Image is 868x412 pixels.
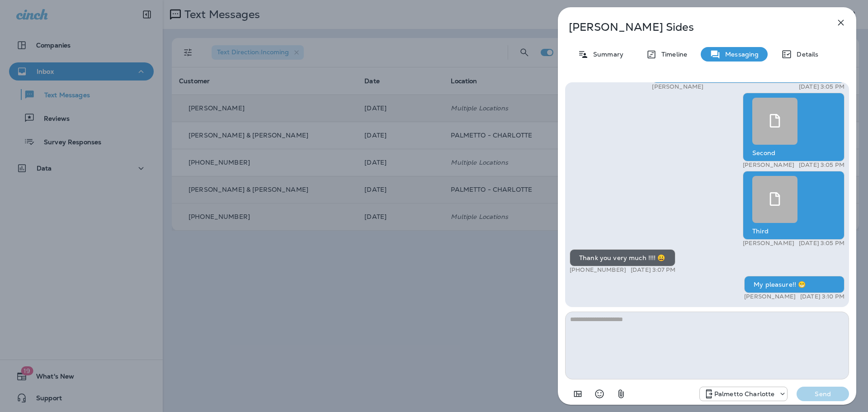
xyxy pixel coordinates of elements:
p: [PERSON_NAME] [743,161,794,169]
p: Timeline [657,51,687,58]
div: Second [743,93,844,161]
p: [DATE] 3:05 PM [799,240,844,247]
p: Palmetto Charlotte [714,390,775,398]
p: [DATE] 3:07 PM [631,266,675,274]
p: [DATE] 3:05 PM [799,161,844,169]
p: Summary [589,51,623,58]
p: [DATE] 3:05 PM [799,83,844,90]
div: My pleasure!! 😁 [744,276,844,293]
button: Select an emoji [590,385,609,403]
p: [PHONE_NUMBER] [570,266,626,274]
p: Details [792,51,818,58]
p: Messaging [721,51,759,58]
p: [PERSON_NAME] Sides [569,21,816,33]
p: [PERSON_NAME] [652,83,703,90]
div: +1 (704) 307-2477 [700,388,788,399]
button: Add in a premade template [569,385,587,403]
p: [DATE] 3:10 PM [800,293,844,300]
p: [PERSON_NAME] [744,293,796,300]
div: Thank you very much !!!! 😀 [570,249,675,266]
div: Third [743,171,844,240]
p: [PERSON_NAME] [743,240,794,247]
